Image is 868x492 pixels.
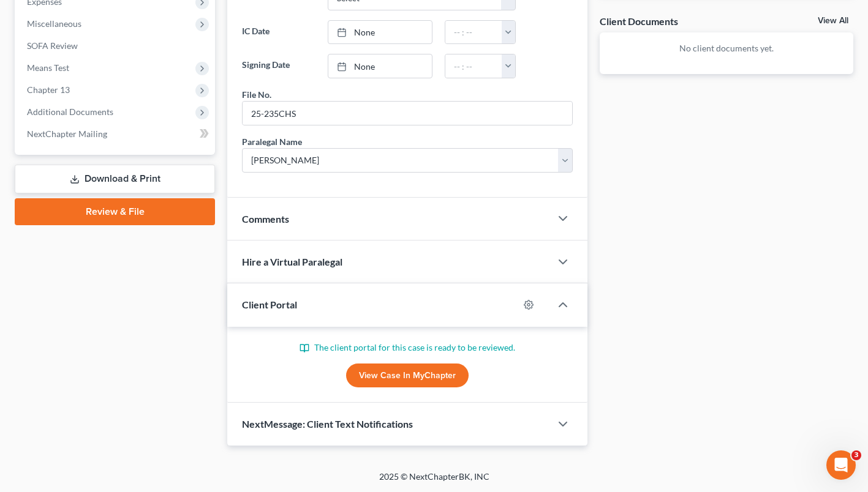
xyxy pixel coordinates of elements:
[27,129,107,139] span: NextChapter Mailing
[445,21,502,44] input: -- : --
[242,418,413,430] span: NextMessage: Client Text Notifications
[818,17,848,25] a: View All
[328,54,431,78] a: None
[242,256,342,267] span: Hire a Virtual Paralegal
[243,102,572,125] input: --
[826,450,856,480] iframe: Intercom live chat
[27,62,69,73] span: Means Test
[346,363,469,388] a: View Case in MyChapter
[27,18,81,29] span: Miscellaneous
[445,54,502,78] input: -- : --
[242,135,302,148] div: Paralegal Name
[236,20,322,45] label: IC Date
[17,123,215,145] a: NextChapter Mailing
[236,54,322,78] label: Signing Date
[600,15,678,28] div: Client Documents
[27,40,78,51] span: SOFA Review
[242,213,289,225] span: Comments
[17,35,215,57] a: SOFA Review
[27,84,70,95] span: Chapter 13
[328,21,431,44] a: None
[851,450,861,460] span: 3
[15,165,215,193] a: Download & Print
[242,88,271,101] div: File No.
[609,42,843,54] p: No client documents yet.
[27,106,113,117] span: Additional Documents
[242,341,573,354] p: The client portal for this case is ready to be reviewed.
[15,198,215,225] a: Review & File
[242,299,297,310] span: Client Portal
